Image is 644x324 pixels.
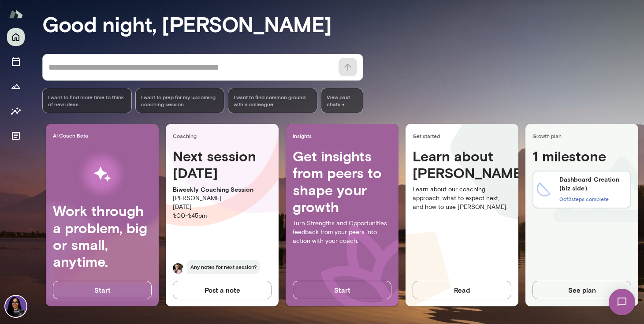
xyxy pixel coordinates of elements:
[234,93,312,108] span: I want to find common ground with a colleague
[173,132,275,139] span: Coaching
[173,194,272,203] p: [PERSON_NAME]
[42,11,644,36] h3: Good night, [PERSON_NAME]
[413,132,515,139] span: Get started
[7,78,25,95] button: Growth Plan
[293,148,391,216] h4: Get insights from peers to shape your growth
[173,263,183,274] img: Kelly
[63,146,141,202] img: AI Workflows
[293,281,391,299] button: Start
[7,28,25,46] button: Home
[53,132,155,139] span: AI Coach Beta
[532,281,631,299] button: See plan
[53,202,152,270] h4: Work through a problem, big or small, anytime.
[559,196,609,202] span: 0 of 2 steps complete
[559,175,627,193] h6: Dashboard Creation (biz side)
[7,127,25,145] button: Documents
[135,88,225,113] div: I want to prep for my upcoming coaching session
[5,296,26,317] img: Cassidy Edwards
[532,132,635,139] span: Growth plan
[293,219,391,246] p: Turn Strengths and Opportunities feedback from your peers into action with your coach.
[7,102,25,120] button: Insights
[228,88,317,113] div: I want to find common ground with a colleague
[48,93,126,108] span: I want to find more time to think of new ideas
[173,148,272,182] h4: Next session [DATE]
[532,148,631,168] h4: 1 milestone
[413,281,511,299] button: Read
[42,88,132,113] div: I want to find more time to think of new ideas
[141,93,219,108] span: I want to prep for my upcoming coaching session
[53,281,152,299] button: Start
[187,260,260,274] span: Any notes for next session?
[321,88,363,113] span: View past chats ->
[293,132,395,139] span: Insights
[173,281,272,299] button: Post a note
[173,185,272,194] p: Biweekly Coaching Session
[9,6,23,22] img: Mento
[413,148,511,182] h4: Learn about [PERSON_NAME]
[7,53,25,71] button: Sessions
[173,212,272,220] p: 1:00 - 1:45pm
[413,185,511,212] p: Learn about our coaching approach, what to expect next, and how to use [PERSON_NAME].
[173,203,272,212] p: [DATE]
